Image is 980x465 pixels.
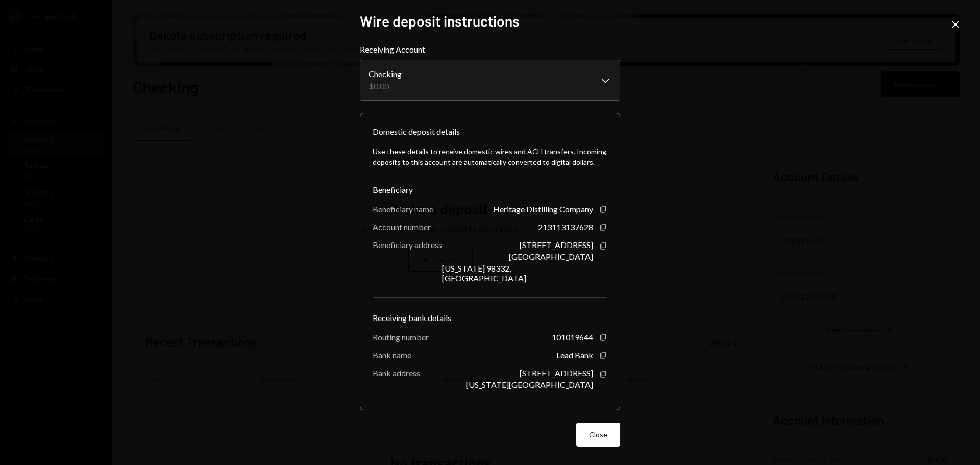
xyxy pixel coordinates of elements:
[373,350,411,360] div: Bank name
[509,252,593,261] div: [GEOGRAPHIC_DATA]
[552,332,593,342] div: 101019644
[360,60,620,101] button: Receiving Account
[538,222,593,232] div: 213113137628
[373,146,607,167] div: Use these details to receive domestic wires and ACH transfers. Incoming deposits to this account ...
[466,380,593,389] div: [US_STATE][GEOGRAPHIC_DATA]
[576,423,620,447] button: Close
[442,263,593,283] div: [US_STATE] 98332, [GEOGRAPHIC_DATA]
[373,204,433,214] div: Beneficiary name
[556,350,593,360] div: Lead Bank
[360,11,620,31] h2: Wire deposit instructions
[520,368,593,378] div: [STREET_ADDRESS]
[373,222,431,232] div: Account number
[373,332,429,342] div: Routing number
[373,240,442,250] div: Beneficiary address
[373,126,460,138] div: Domestic deposit details
[360,43,620,56] label: Receiving Account
[373,184,607,196] div: Beneficiary
[373,312,607,324] div: Receiving bank details
[493,204,593,214] div: Heritage Distilling Company
[520,240,593,250] div: [STREET_ADDRESS]
[373,368,420,378] div: Bank address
